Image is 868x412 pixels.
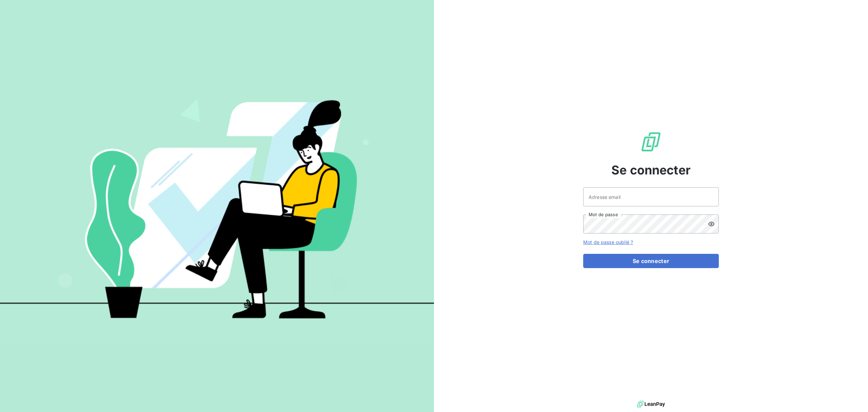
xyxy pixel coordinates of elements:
[583,239,633,245] a: Mot de passe oublié ?
[640,131,662,153] img: Logo LeanPay
[637,399,665,409] img: logo
[611,161,691,179] span: Se connecter
[583,254,719,268] button: Se connecter
[583,187,719,206] input: placeholder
